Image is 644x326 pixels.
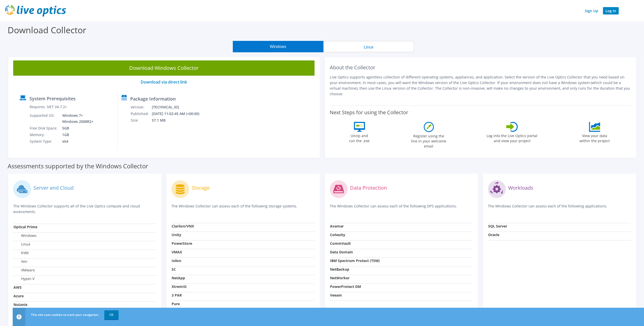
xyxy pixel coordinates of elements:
[130,117,152,124] td: Size:
[172,301,180,306] strong: Pure
[31,313,99,317] span: This site uses cookies to track your navigation.
[5,5,66,17] img: live_optics_svg.svg
[104,310,119,319] a: OK
[58,125,94,132] td: 5GB
[29,96,76,101] label: System Prerequisites
[330,241,351,246] strong: CommVault
[410,132,448,149] label: Register using the line in your welcome email
[29,132,58,138] td: Memory:
[8,24,86,36] label: Download Collector
[13,276,35,281] label: Hyper-V
[172,258,181,263] strong: Isilon
[350,185,387,190] label: Data Protection
[172,232,181,237] strong: Unity
[13,242,30,247] label: Linux
[34,185,74,190] label: Server and Cloud
[130,104,152,110] td: Version:
[330,203,473,214] p: The Windows Collector can assess each of the following DPS applications.
[488,203,631,214] p: The Windows Collector can assess each of the following applications.
[13,259,27,264] label: Xen
[323,41,414,52] button: Linux
[330,284,361,289] strong: PowerProtect DM
[8,164,148,169] label: Assessments supported by the Windows Collector
[172,224,194,229] strong: Clariion/VNX
[330,267,349,272] strong: NetBackup
[13,285,22,290] strong: AWS
[13,60,315,76] a: Download Windows Collector
[58,138,94,145] td: x64
[330,74,631,97] p: Live Optics supports agentless collection of different operating systems, appliances, and applica...
[348,132,371,143] label: Unzip and run the .exe
[152,110,206,117] td: [DATE] 11:02:45 AM (+00:00)
[13,268,35,273] label: VMware
[13,203,156,215] p: The Windows Collector supports all of the Live Optics compute and cloud assessments.
[330,64,631,71] h2: About the Collector
[30,104,67,109] label: Requires .NET V4.7.2+
[172,293,182,298] strong: 3 PAR
[152,117,206,124] td: 57.1 MB
[13,250,29,255] label: KVM
[486,132,538,143] label: Log into the Live Optics portal and view your project
[13,294,24,298] strong: Azure
[330,258,380,263] strong: IBM Spectrum Protect (TSM)
[13,302,27,307] strong: Nutanix
[488,224,507,229] strong: SQL Server
[172,250,182,254] strong: VMAX
[172,284,187,289] strong: XtremIO
[330,224,344,229] strong: Avamar
[172,267,176,272] strong: SC
[58,132,94,138] td: 1GB
[29,125,58,132] td: Free Disk Space:
[330,232,345,237] strong: Cohesity
[330,275,350,280] strong: NetWorker
[603,7,619,14] a: Log In
[192,185,210,190] label: Storage
[141,79,187,85] a: Download via direct link
[13,233,37,238] label: Windows
[172,275,185,280] strong: NetApp
[330,293,342,298] strong: Veeam
[152,104,206,110] td: [TECHNICAL_ID]
[330,250,353,254] strong: Data Domain
[29,112,58,125] td: Supported OS:
[233,41,323,52] button: Windows
[488,232,499,237] strong: Oracle
[172,241,192,246] strong: PowerStore
[58,112,94,125] td: Windows 7+ Windows 2008R2+
[130,96,176,101] label: Package Information
[171,203,314,214] p: The Windows Collector can assess each of the following storage systems.
[330,109,408,116] label: Next Steps for using the Collector
[29,138,58,145] td: System Type:
[508,185,533,190] label: Workloads
[130,110,152,117] td: Published:
[13,224,37,229] strong: Optical Prime
[582,7,601,14] a: Sign Up
[576,132,613,143] label: View your data within the project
